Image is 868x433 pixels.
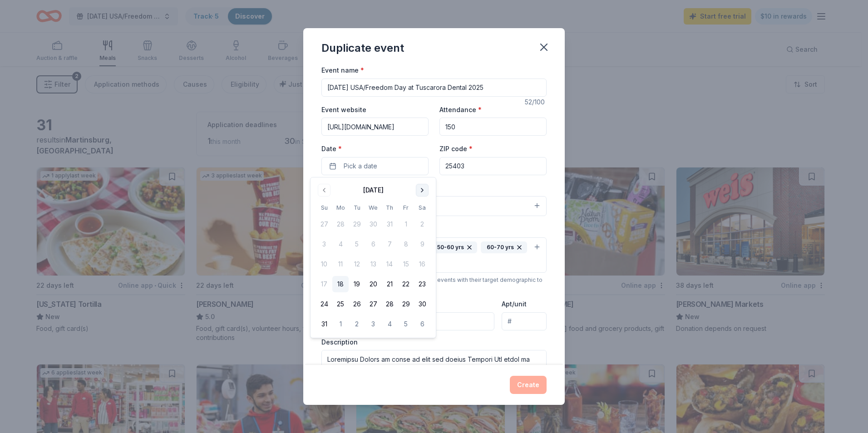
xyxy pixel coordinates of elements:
th: Friday [398,203,414,212]
button: 25 [332,296,349,312]
button: 23 [414,276,430,292]
button: 2 [349,316,365,332]
input: https://www... [321,118,429,136]
label: Description [321,338,358,347]
button: 31 [316,316,332,332]
button: 27 [365,296,381,312]
input: 12345 (U.S. only) [439,157,547,175]
div: 52 /100 [525,97,547,108]
label: Event name [321,66,364,75]
button: 21 [381,276,398,292]
label: Attendance [439,105,482,114]
input: # [502,312,547,330]
button: 29 [398,296,414,312]
textarea: Loremipsu Dolors am conse ad elit sed doeius Tempori Utl etdol ma Aliquae 0, 5176, ad minimveniam... [321,350,547,391]
div: 60-70 yrs [481,241,527,253]
button: 1 [332,316,349,332]
th: Tuesday [349,203,365,212]
input: 20 [439,118,547,136]
button: Go to next month [416,184,429,197]
button: 20 [365,276,381,292]
div: [DATE] [363,185,384,196]
button: Go to previous month [318,184,330,197]
label: Date [321,144,429,153]
button: 4 [381,316,398,332]
button: 24 [316,296,332,312]
button: Pick a date [321,157,429,175]
div: Duplicate event [321,41,404,55]
input: Spring Fundraiser [321,79,547,97]
button: 26 [349,296,365,312]
th: Wednesday [365,203,381,212]
th: Thursday [381,203,398,212]
button: 30 [414,296,430,312]
button: 28 [381,296,398,312]
div: 50-60 yrs [431,241,477,253]
th: Sunday [316,203,332,212]
th: Monday [332,203,349,212]
th: Saturday [414,203,430,212]
button: 6 [414,316,430,332]
label: Apt/unit [502,300,527,309]
button: 22 [398,276,414,292]
span: Pick a date [344,161,377,172]
label: Event website [321,105,366,114]
button: 18 [332,276,349,292]
button: 5 [398,316,414,332]
label: ZIP code [439,144,473,153]
button: 3 [365,316,381,332]
button: 19 [349,276,365,292]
